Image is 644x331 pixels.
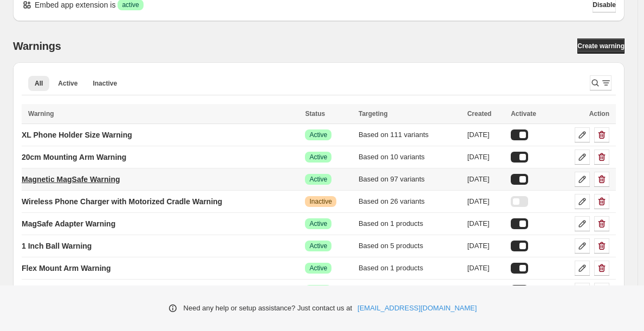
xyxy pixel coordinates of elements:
[22,152,126,163] p: 20cm Mounting Arm Warning
[359,218,461,229] div: Based on 1 products
[577,42,625,50] span: Create warning
[22,259,111,277] a: Flex Mount Arm Warning
[467,241,504,251] div: [DATE]
[22,174,120,185] p: Magnetic MagSafe Warning
[22,126,132,144] a: XL Phone Holder Size Warning
[35,79,43,88] span: All
[22,215,115,232] a: MagSafe Adapter Warning
[359,174,461,185] div: Based on 97 variants
[359,263,461,274] div: Based on 1 products
[309,131,327,139] span: Active
[309,242,327,250] span: Active
[309,264,327,272] span: Active
[28,110,54,118] span: Warning
[22,148,126,166] a: 20cm Mounting Arm Warning
[309,175,327,184] span: Active
[467,285,504,296] div: [DATE]
[22,285,122,296] p: Picatinny RubiGrid Warning
[309,153,327,161] span: Active
[467,129,504,140] div: [DATE]
[22,193,222,210] a: Wireless Phone Charger with Motorized Cradle Warning
[467,196,504,207] div: [DATE]
[309,219,327,228] span: Active
[467,152,504,163] div: [DATE]
[22,282,122,299] a: Picatinny RubiGrid Warning
[122,1,139,9] span: active
[593,1,616,9] span: Disable
[590,75,612,90] button: Search and filter results
[359,152,461,163] div: Based on 10 variants
[22,171,120,188] a: Magnetic MagSafe Warning
[58,79,77,88] span: Active
[467,174,504,185] div: [DATE]
[22,237,92,255] a: 1 Inch Ball Warning
[359,110,388,118] span: Targeting
[359,196,461,207] div: Based on 26 variants
[305,110,325,118] span: Status
[22,196,222,207] p: Wireless Phone Charger with Motorized Cradle Warning
[359,129,461,140] div: Based on 111 variants
[357,303,477,314] a: [EMAIL_ADDRESS][DOMAIN_NAME]
[93,79,117,88] span: Inactive
[22,263,111,274] p: Flex Mount Arm Warning
[22,129,132,140] p: XL Phone Holder Size Warning
[359,241,461,251] div: Based on 5 products
[467,218,504,229] div: [DATE]
[309,197,331,206] span: Inactive
[359,285,461,296] div: Based on 1 products
[577,38,625,54] a: Create warning
[589,110,609,118] span: Action
[467,110,492,118] span: Created
[22,241,92,251] p: 1 Inch Ball Warning
[511,110,536,118] span: Activate
[467,263,504,274] div: [DATE]
[22,218,115,229] p: MagSafe Adapter Warning
[13,40,61,53] h2: Warnings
